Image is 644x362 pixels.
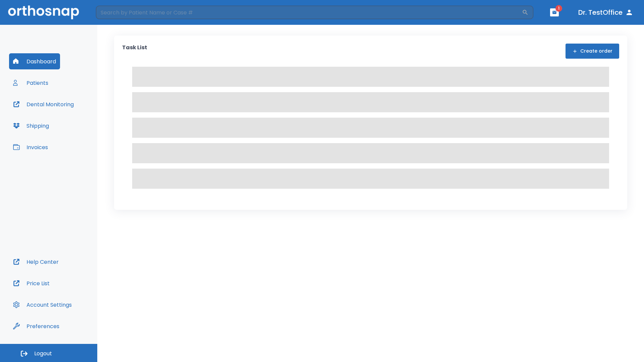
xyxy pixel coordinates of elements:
span: Logout [34,350,52,357]
button: Dashboard [9,53,60,69]
img: Orthosnap [8,5,79,19]
p: Task List [122,44,147,59]
button: Help Center [9,254,63,270]
input: Search by Patient Name or Case # [96,6,522,19]
button: Price List [9,275,54,291]
button: Account Settings [9,297,76,313]
button: Preferences [9,318,63,334]
button: Invoices [9,139,52,155]
button: Create order [566,44,619,59]
button: Dental Monitoring [9,96,78,112]
span: 1 [555,5,562,12]
button: Dr. TestOffice [576,6,636,18]
button: Shipping [9,118,53,134]
button: Patients [9,75,52,91]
